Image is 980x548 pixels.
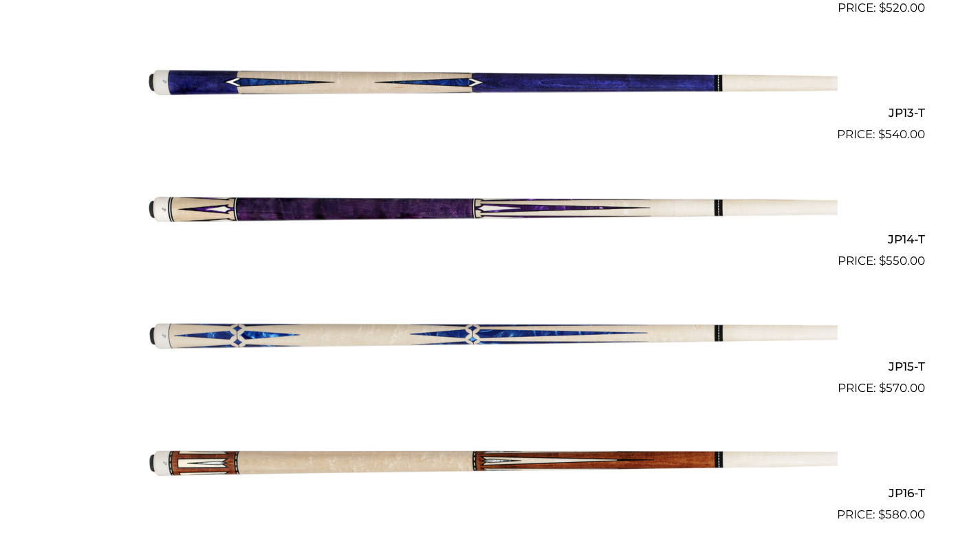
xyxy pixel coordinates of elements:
[879,1,925,14] bdi: 520.00
[143,149,838,265] img: JP14-T
[878,507,925,521] bdi: 580.00
[143,403,838,518] img: JP16-T
[56,100,925,126] h2: JP13-T
[56,23,925,144] a: JP13-T $540.00
[143,276,838,391] img: JP15-T
[56,149,925,270] a: JP14-T $550.00
[879,381,925,395] bdi: 570.00
[56,276,925,397] a: JP15-T $570.00
[879,1,886,14] span: $
[879,254,886,267] span: $
[143,23,838,138] img: JP13-T
[56,353,925,379] h2: JP15-T
[878,127,885,141] span: $
[879,381,886,395] span: $
[56,481,925,506] h2: JP16-T
[878,507,885,521] span: $
[878,127,925,141] bdi: 540.00
[56,227,925,252] h2: JP14-T
[56,403,925,524] a: JP16-T $580.00
[879,254,925,267] bdi: 550.00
